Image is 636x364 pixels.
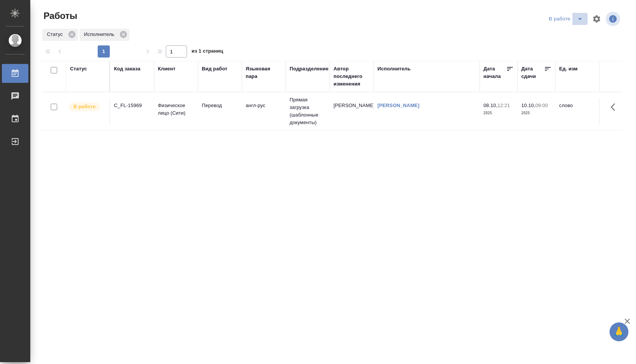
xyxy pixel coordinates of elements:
p: 10.10, [521,103,535,108]
span: 🙏 [613,324,625,340]
a: [PERSON_NAME] [377,103,419,108]
button: 🙏 [609,322,628,341]
p: 08.10, [483,103,497,108]
p: 09:00 [535,103,548,108]
p: Исполнитель [84,31,117,38]
div: split button [547,13,588,25]
td: слово [555,98,599,124]
p: Физическое лицо (Сити) [158,102,194,117]
td: англ-рус [242,98,286,124]
div: Дата начала [483,65,506,80]
p: 2025 [521,109,552,117]
div: Исполнитель [79,29,129,41]
p: Перевод [202,102,238,109]
div: Автор последнего изменения [334,65,370,88]
div: Языковая пара [246,65,282,80]
div: Код заказа [114,65,140,73]
div: Ед. изм [559,65,578,73]
p: Статус [47,31,65,38]
div: C_FL-15969 [114,102,150,109]
div: Статус [70,65,87,73]
div: Статус [42,29,78,41]
span: Настроить таблицу [588,10,606,28]
div: Исполнитель [377,65,411,73]
p: 12:21 [497,103,510,108]
span: Посмотреть информацию [606,12,622,26]
div: Исполнитель выполняет работу [68,102,106,112]
div: Дата сдачи [521,65,544,80]
td: Прямая загрузка (шаблонные документы) [286,92,330,130]
p: 2025 [483,109,514,117]
div: Вид работ [202,65,228,73]
p: В работе [73,103,95,110]
div: Клиент [158,65,175,73]
button: Здесь прячутся важные кнопки [606,98,624,116]
span: из 1 страниц [192,47,223,58]
td: [PERSON_NAME] [330,98,374,124]
span: Работы [42,10,77,22]
div: Подразделение [290,65,329,73]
